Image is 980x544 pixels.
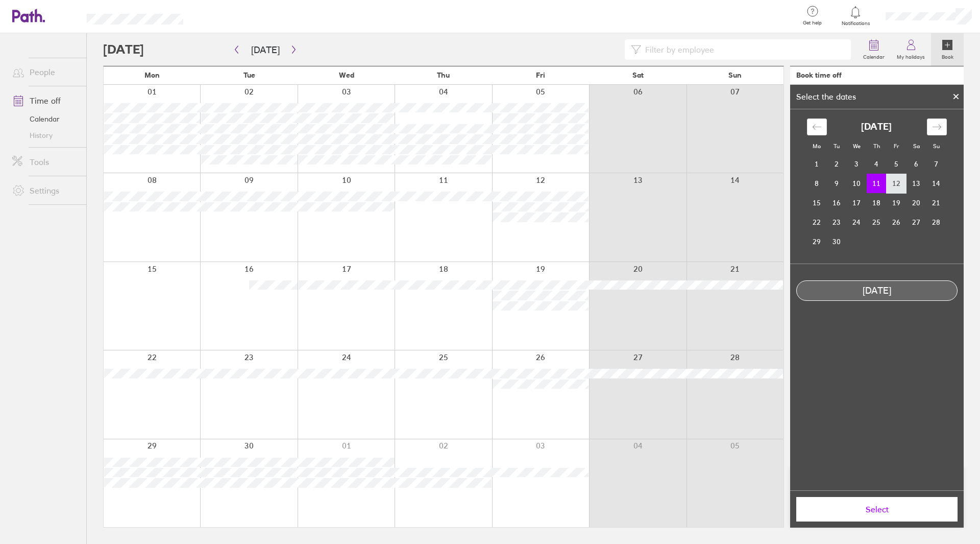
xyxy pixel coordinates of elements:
td: Sunday, September 7, 2025 [926,154,946,174]
td: Tuesday, September 9, 2025 [827,174,847,193]
span: Sat [632,71,644,79]
button: [DATE] [243,41,288,58]
div: Select the dates [790,92,862,101]
td: Sunday, September 21, 2025 [926,193,946,212]
td: Saturday, September 27, 2025 [906,212,926,232]
td: Saturday, September 20, 2025 [906,193,926,212]
a: Notifications [839,5,872,27]
td: Thursday, September 4, 2025 [867,154,887,174]
td: Monday, September 1, 2025 [807,154,827,174]
span: Tue [243,71,255,79]
button: Select [796,497,958,522]
div: Book time off [796,71,842,79]
span: Mon [144,71,160,79]
span: Fri [536,71,545,79]
a: Tools [4,152,86,172]
td: Friday, September 5, 2025 [887,154,906,174]
small: We [853,143,861,150]
td: Sunday, September 28, 2025 [926,212,946,232]
small: Th [873,143,880,150]
div: Calendar [796,109,958,264]
a: My holidays [891,33,931,66]
a: Time off [4,90,86,111]
td: Saturday, September 13, 2025 [906,174,926,193]
td: Wednesday, September 3, 2025 [847,154,867,174]
label: My holidays [891,51,931,60]
td: Monday, September 15, 2025 [807,193,827,212]
span: Thu [437,71,450,79]
small: Su [933,143,940,150]
td: Tuesday, September 30, 2025 [827,232,847,251]
label: Book [936,51,960,60]
input: Filter by employee [641,40,845,59]
a: Settings [4,180,86,201]
td: Tuesday, September 16, 2025 [827,193,847,212]
td: Selected. Thursday, September 11, 2025 [867,174,887,193]
td: Monday, September 8, 2025 [807,174,827,193]
td: Monday, September 29, 2025 [807,232,827,251]
td: Friday, September 19, 2025 [887,193,906,212]
span: Select [803,505,950,514]
span: Get help [796,20,829,26]
td: Thursday, September 18, 2025 [867,193,887,212]
small: Tu [834,143,840,150]
td: Wednesday, September 10, 2025 [847,174,867,193]
td: Saturday, September 6, 2025 [906,154,926,174]
td: Tuesday, September 2, 2025 [827,154,847,174]
small: Mo [813,143,821,150]
td: Tuesday, September 23, 2025 [827,212,847,232]
td: Wednesday, September 24, 2025 [847,212,867,232]
td: Friday, September 26, 2025 [887,212,906,232]
td: Sunday, September 14, 2025 [926,174,946,193]
td: Monday, September 22, 2025 [807,212,827,232]
small: Fr [894,143,899,150]
a: Calendar [4,111,86,127]
label: Calendar [857,51,891,60]
td: Wednesday, September 17, 2025 [847,193,867,212]
a: People [4,62,86,82]
a: Calendar [857,33,891,66]
div: Move backward to switch to the previous month. [807,119,827,135]
div: Move forward to switch to the next month. [927,119,947,135]
span: Wed [339,71,354,79]
span: Notifications [839,20,872,27]
div: [DATE] [797,286,957,296]
a: History [4,127,86,144]
td: Thursday, September 25, 2025 [867,212,887,232]
strong: [DATE] [861,122,892,132]
a: Book [931,33,964,66]
span: Sun [728,71,742,79]
td: Friday, September 12, 2025 [887,174,906,193]
small: Sa [913,143,920,150]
